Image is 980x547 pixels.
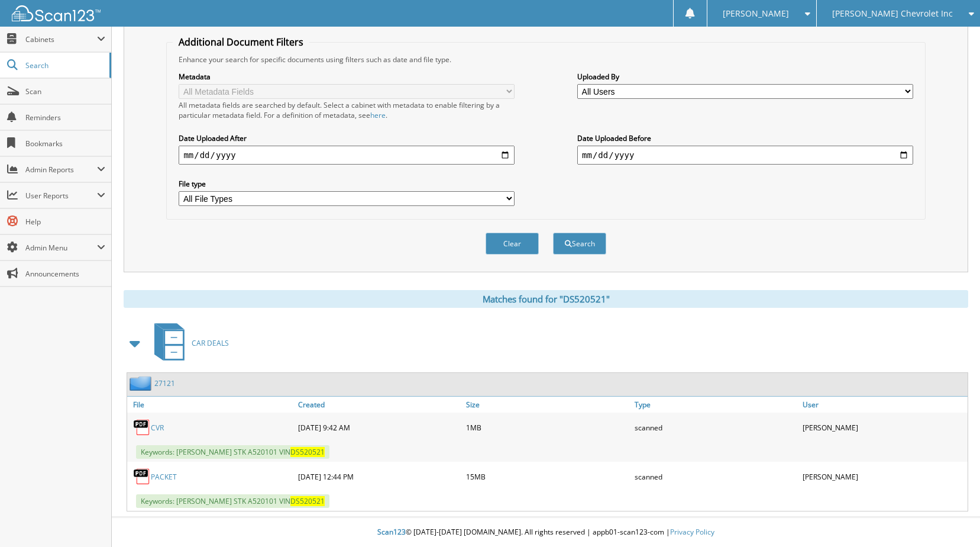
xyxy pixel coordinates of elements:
[136,445,329,459] span: Keywords: [PERSON_NAME] STK A520101 VIN
[632,416,800,439] div: scanned
[25,165,97,175] span: Admin Reports
[25,34,97,44] span: Cabinets
[800,465,968,488] div: [PERSON_NAME]
[25,217,105,227] span: Help
[179,72,515,82] label: Metadata
[577,72,913,82] label: Uploaded By
[577,133,913,143] label: Date Uploaded Before
[295,397,463,413] a: Created
[124,290,968,308] div: Matches found for "DS520521"
[800,416,968,439] div: [PERSON_NAME]
[179,133,515,143] label: Date Uploaded After
[25,86,105,96] span: Scan
[133,419,151,436] img: PDF.png
[290,447,325,457] span: DS520521
[154,378,175,388] a: 27121
[463,416,631,439] div: 1MB
[173,36,309,49] legend: Additional Document Filters
[25,139,105,149] span: Bookmarks
[832,10,953,17] span: [PERSON_NAME] Chevrolet Inc
[192,338,229,348] span: CAR DEALS
[25,191,97,201] span: User Reports
[136,494,329,508] span: Keywords: [PERSON_NAME] STK A520101 VIN
[632,397,800,413] a: Type
[295,416,463,439] div: [DATE] 9:42 AM
[377,527,406,537] span: Scan123
[553,233,606,255] button: Search
[151,472,177,482] a: PACKET
[130,376,154,391] img: folder2.png
[25,243,97,253] span: Admin Menu
[463,465,631,488] div: 15MB
[25,112,105,123] span: Reminders
[25,269,105,279] span: Announcements
[179,146,515,165] input: start
[179,100,515,120] div: All metadata fields are searched by default. Select a cabinet with metadata to enable filtering b...
[25,60,104,70] span: Search
[800,397,968,413] a: User
[370,110,386,120] a: here
[179,179,515,189] label: File type
[632,465,800,488] div: scanned
[133,468,151,485] img: PDF.png
[670,527,714,537] a: Privacy Policy
[147,320,229,366] a: CAR DEALS
[295,465,463,488] div: [DATE] 12:44 PM
[290,496,325,506] span: DS520521
[12,5,101,21] img: scan123-logo-white.svg
[173,54,918,65] div: Enhance your search for specific documents using filters such as date and file type.
[486,233,539,255] button: Clear
[151,423,164,433] a: CVR
[577,146,913,165] input: end
[463,397,631,413] a: Size
[127,397,295,413] a: File
[723,10,789,17] span: [PERSON_NAME]
[112,518,980,547] div: © [DATE]-[DATE] [DOMAIN_NAME]. All rights reserved | appb01-scan123-com |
